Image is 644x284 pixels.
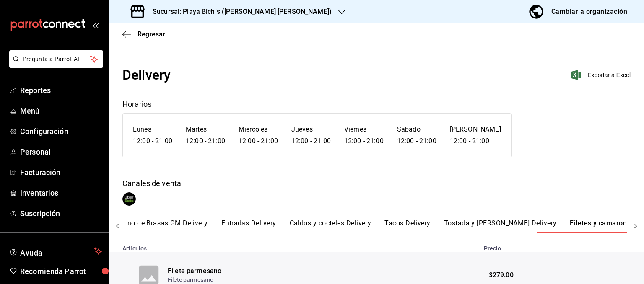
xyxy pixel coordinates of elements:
[20,167,102,178] span: Facturación
[186,135,225,147] h6: 12:00 - 21:00
[122,65,171,85] div: Delivery
[168,276,221,284] p: Filete parmesano
[20,126,102,137] span: Configuración
[344,135,384,147] h6: 12:00 - 21:00
[291,135,331,147] h6: 12:00 - 21:00
[133,124,172,135] h6: Lunes
[397,135,436,147] h6: 12:00 - 21:00
[108,219,208,233] button: Al Horno de Brasas GM Delivery
[146,7,332,17] h3: Sucursal: Playa Bichis ([PERSON_NAME] [PERSON_NAME])
[450,135,501,147] h6: 12:00 - 21:00
[20,246,91,256] span: Ayuda
[23,55,90,64] span: Pregunta a Parrot AI
[573,70,631,80] button: Exportar a Excel
[109,240,479,252] th: Artículos
[444,219,557,233] button: Tostada y [PERSON_NAME] Delivery
[344,124,384,135] h6: Viernes
[20,266,102,277] span: Recomienda Parrot
[168,266,221,276] div: Filete parmesano
[122,30,165,38] button: Regresar
[489,271,514,280] span: $279.00
[291,124,331,135] h6: Jueves
[479,240,644,252] th: Precio
[239,135,278,147] h6: 12:00 - 21:00
[551,6,627,18] div: Cambiar a organización
[138,30,165,38] span: Regresar
[186,124,225,135] h6: Martes
[20,208,102,219] span: Suscripción
[6,61,103,70] a: Pregunta a Parrot AI
[20,146,102,157] span: Personal
[122,98,631,110] div: Horarios
[384,219,430,233] button: Tacos Delivery
[239,124,278,135] h6: Miércoles
[92,22,99,28] button: open_drawer_menu
[397,124,436,135] h6: Sábado
[20,85,102,96] span: Reportes
[9,50,103,68] button: Pregunta a Parrot AI
[20,187,102,199] span: Inventarios
[20,105,102,116] span: Menú
[290,219,371,233] button: Caldos y cocteles Delivery
[133,135,172,147] h6: 12:00 - 21:00
[108,219,610,233] div: scrollable menu categories
[221,219,276,233] button: Entradas Delivery
[122,178,631,189] div: Canales de venta
[450,124,501,135] h6: [PERSON_NAME]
